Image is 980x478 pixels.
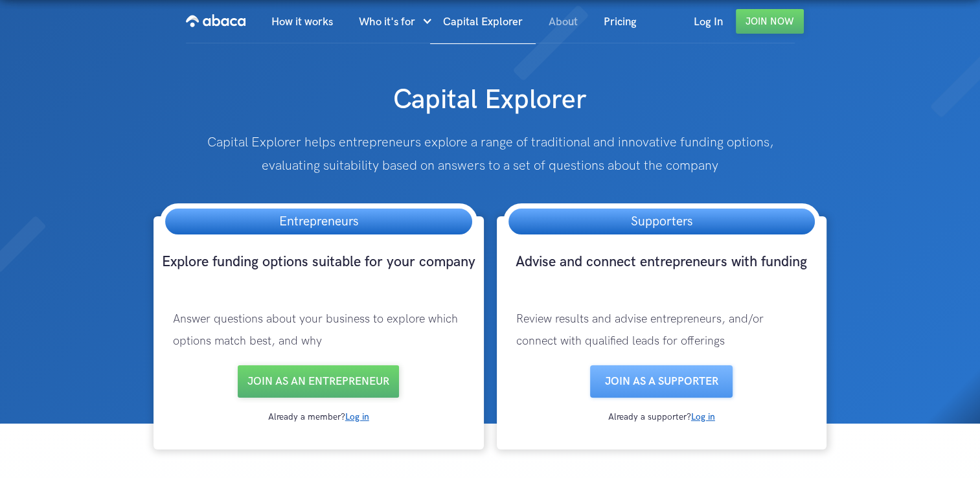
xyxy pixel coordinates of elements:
[186,10,245,31] img: Abaca logo
[245,70,735,118] h1: Capital Explorer
[503,411,821,424] div: Already a supporter?
[266,209,371,234] h3: Entrepreneurs
[590,365,733,398] a: Join as a SUPPORTER
[196,131,784,177] p: Capital Explorer helps entrepreneurs explore a range of traditional and innovative funding option...
[160,411,477,424] div: Already a member?
[503,295,821,365] p: Review results and advise entrepreneurs, and/or connect with qualified leads for offerings
[238,365,399,398] a: Join as an entrepreneur
[618,209,705,234] h3: Supporters
[691,411,715,422] a: Log in
[160,253,477,295] h3: Explore funding options suitable for your company
[503,253,821,295] h3: Advise and connect entrepreneurs with funding
[160,295,477,365] p: Answer questions about your business to explore which options match best, and why
[736,9,804,34] a: Join Now
[345,411,369,422] a: Log in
